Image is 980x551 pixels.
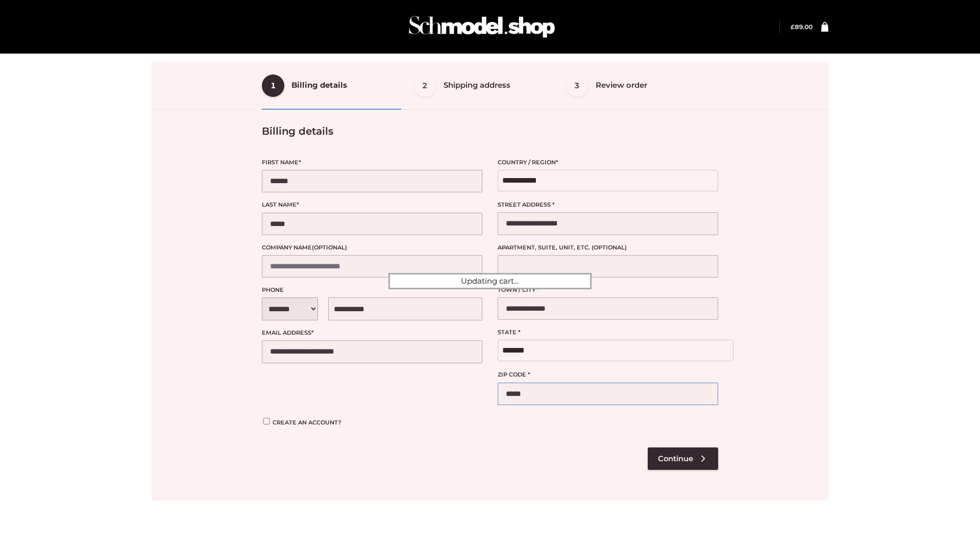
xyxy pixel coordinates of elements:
span: £ [791,23,795,31]
img: Schmodel Admin 964 [405,7,558,47]
bdi: 89.00 [791,23,813,31]
a: £89.00 [791,23,813,31]
div: Updating cart... [388,273,592,289]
